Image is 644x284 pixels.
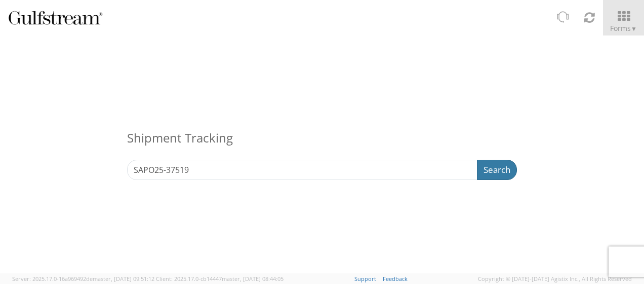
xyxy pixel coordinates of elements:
span: ▼ [631,24,637,33]
a: Support [354,275,376,282]
img: gulfstream-logo-030f482cb65ec2084a9d.png [8,9,103,26]
span: Forms [610,23,637,33]
h3: Shipment Tracking [127,116,517,160]
a: Feedback [383,275,408,282]
span: Server: 2025.17.0-16a969492de [12,275,154,282]
span: Client: 2025.17.0-cb14447 [156,275,284,282]
span: Copyright © [DATE]-[DATE] Agistix Inc., All Rights Reserved [478,275,632,283]
button: Search [477,160,517,180]
span: master, [DATE] 09:51:12 [93,275,154,282]
input: Enter the Reference Number, Pro Number, Bill of Lading, or Agistix Number (at least 4 chars) [127,160,477,180]
span: master, [DATE] 08:44:05 [222,275,284,282]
